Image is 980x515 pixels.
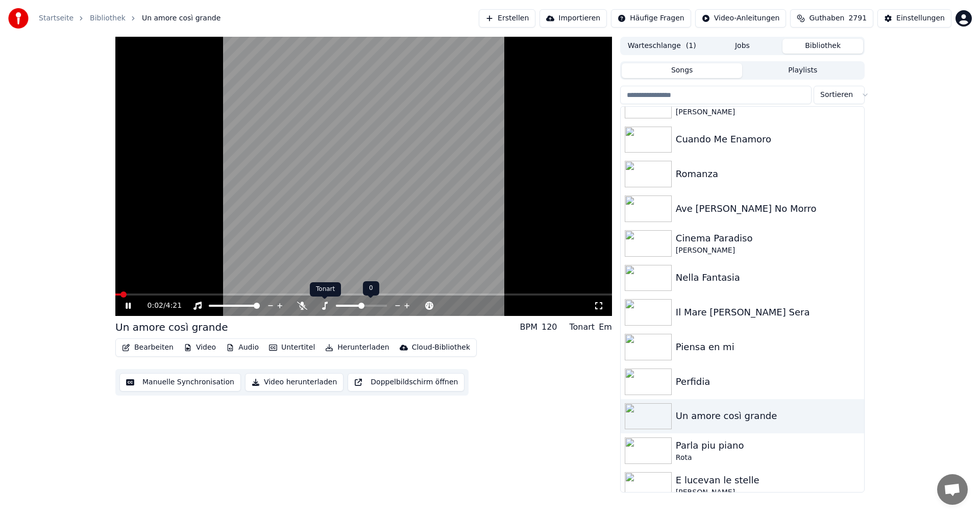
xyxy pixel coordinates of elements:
button: Bibliothek [782,39,863,54]
div: Rota [676,453,860,463]
span: Sortieren [820,90,853,100]
span: Un amore così grande [142,13,220,23]
button: Häufige Fragen [611,9,691,28]
button: Untertitel [265,340,319,355]
button: Guthaben2791 [790,9,873,28]
div: [PERSON_NAME] [676,246,860,256]
button: Songs [622,63,743,78]
span: 4:21 [166,301,182,311]
div: Piensa en mi [676,340,860,354]
button: Importieren [540,9,607,28]
div: Tonart [570,321,595,333]
span: ( 1 ) [686,41,696,51]
span: Guthaben [809,13,844,23]
button: Bearbeiten [118,340,178,355]
div: Un amore così grande [676,409,860,423]
div: / [148,301,172,311]
div: 120 [542,321,557,333]
div: Un amore così grande [115,320,228,334]
div: Cinema Paradiso [676,231,860,246]
div: Cloud-Bibliothek [412,342,470,353]
span: 2791 [848,13,867,23]
span: 0:02 [148,301,163,311]
div: Perfidia [676,375,860,389]
button: Video herunterladen [245,373,344,391]
div: [PERSON_NAME] [676,107,860,117]
div: BPM [520,321,537,333]
div: Tonart [310,282,341,297]
div: Cuando Me Enamoro [676,132,860,146]
button: Erstellen [479,9,535,28]
nav: breadcrumb [39,13,220,23]
div: Il Mare [PERSON_NAME] Sera [676,305,860,320]
div: Em [599,321,612,333]
div: Parla piu piano [676,438,860,453]
button: Manuelle Synchronisation [119,373,241,391]
div: E lucevan le stelle [676,473,860,487]
button: Doppelbildschirm öffnen [348,373,464,391]
button: Herunterladen [321,340,393,355]
a: Chat öffnen [937,474,968,505]
a: Startseite [39,13,73,23]
button: Video [180,340,220,355]
div: 0 [363,281,379,296]
div: Romanza [676,167,860,181]
div: Einstellungen [896,13,945,23]
div: Ave [PERSON_NAME] No Morro [676,202,860,216]
button: Warteschlange [622,39,702,54]
a: Bibliothek [90,13,126,23]
button: Playlists [742,63,863,78]
img: youka [8,8,29,29]
div: [PERSON_NAME] [676,487,860,498]
button: Einstellungen [877,9,951,28]
button: Audio [222,340,263,355]
button: Video-Anleitungen [695,9,787,28]
div: Nella Fantasia [676,271,860,285]
button: Jobs [702,39,783,54]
